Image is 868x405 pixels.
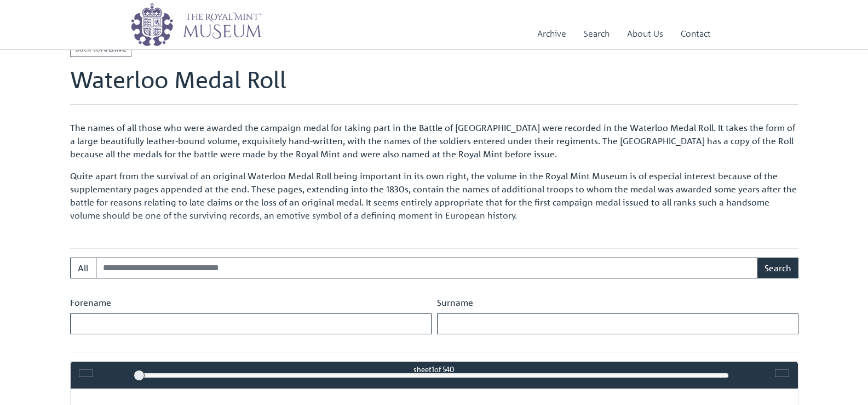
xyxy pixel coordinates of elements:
[432,364,434,374] span: 1
[70,296,111,309] label: Forename
[96,258,758,278] input: Search for medal roll recipients...
[757,258,798,278] button: Search
[79,366,93,379] span: Image-only book
[70,122,795,159] span: The names of all those who were awarded the campaign medal for taking part in the Battle of [GEOG...
[130,3,262,47] img: logo_wide.png
[70,66,798,104] h1: Waterloo Medal Roll
[584,18,610,49] a: Search
[627,18,663,49] a: About Us
[681,18,711,49] a: Contact
[537,18,566,49] a: Archive
[437,296,473,309] label: Surname
[70,170,797,221] span: Quite apart from the survival of an original Waterloo Medal Roll being important in its own right...
[70,258,96,278] button: All
[139,364,729,374] div: sheet of 540
[775,369,789,377] button: Full screen mode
